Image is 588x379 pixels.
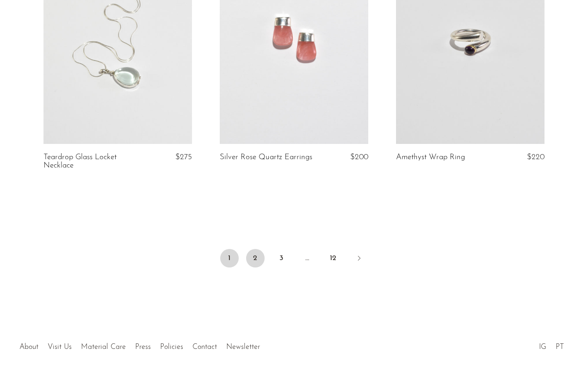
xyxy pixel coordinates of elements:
a: Teardrop Glass Locket Necklace [43,153,142,170]
a: PT [556,343,564,351]
a: 3 [272,249,291,267]
a: Contact [192,343,217,351]
a: About [19,343,38,351]
span: … [298,249,316,267]
span: $200 [350,153,368,161]
a: 2 [246,249,265,267]
a: Silver Rose Quartz Earrings [220,153,312,162]
a: Next [350,249,368,269]
span: $275 [175,153,192,161]
a: 12 [324,249,342,267]
a: Material Care [81,343,126,351]
span: 1 [220,249,239,267]
span: $220 [527,153,545,161]
a: Press [135,343,151,351]
a: Policies [160,343,183,351]
a: IG [539,343,546,351]
a: Amethyst Wrap Ring [396,153,465,162]
ul: Quick links [15,336,265,354]
ul: Social Medias [534,336,569,354]
a: Visit Us [48,343,72,351]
